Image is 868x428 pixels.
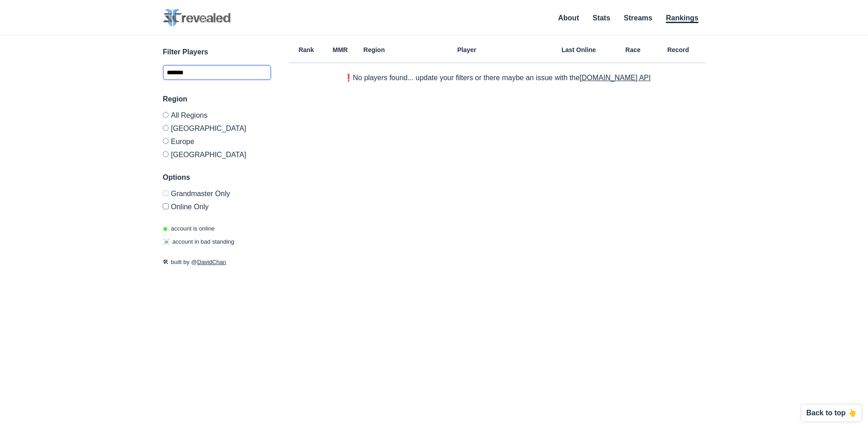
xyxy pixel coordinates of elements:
[357,47,391,53] h6: Region
[651,47,705,53] h6: Record
[542,47,615,53] h6: Last Online
[163,200,271,211] label: Only show accounts currently laddering
[163,135,271,148] label: Europe
[163,190,271,200] label: Only Show accounts currently in Grandmaster
[615,47,651,53] h6: Race
[163,125,169,131] input: [GEOGRAPHIC_DATA]
[593,14,610,22] a: Stats
[163,238,170,245] span: ☠️
[289,47,323,53] h6: Rank
[580,74,651,82] a: [DOMAIN_NAME] API
[391,47,542,53] h6: Player
[163,203,169,209] input: Online Only
[558,14,579,22] a: About
[163,172,271,183] h3: Options
[163,151,169,157] input: [GEOGRAPHIC_DATA]
[163,190,169,196] input: Grandmaster Only
[163,148,271,159] label: [GEOGRAPHIC_DATA]
[163,224,215,233] p: account is online
[666,14,698,23] a: Rankings
[163,258,271,267] p: built by @
[197,259,226,265] a: DavidChan
[806,409,857,417] p: Back to top 👆
[163,9,231,27] img: SC2 Revealed
[163,47,271,58] h3: Filter Players
[163,259,169,265] span: 🛠
[323,47,357,53] h6: MMR
[163,225,168,232] span: ◉
[163,121,271,135] label: [GEOGRAPHIC_DATA]
[624,14,652,22] a: Streams
[163,237,234,246] p: account in bad standing
[163,112,169,118] input: All Regions
[344,74,651,82] p: ❗️No players found... update your filters or there maybe an issue with the
[163,112,271,121] label: All Regions
[163,138,169,144] input: Europe
[163,94,271,105] h3: Region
